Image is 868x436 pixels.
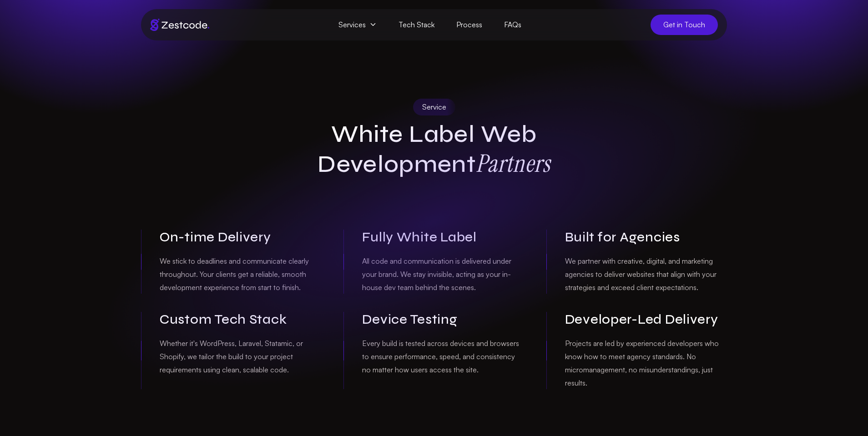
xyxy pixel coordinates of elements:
h3: Device Testing [362,312,524,328]
h1: White Label Web Development [259,120,609,179]
span: Services [328,15,388,35]
a: FAQs [493,15,532,35]
img: Brand logo of zestcode digital [150,19,209,31]
h3: Developer-Led Delivery [565,312,727,328]
a: Tech Stack [388,15,445,35]
p: We partner with creative, digital, and marketing agencies to deliver websites that align with you... [565,255,727,294]
p: Projects are led by experienced developers who know how to meet agency standards. No micromanagem... [565,337,727,389]
p: Whether it's WordPress, Laravel, Statamic, or Shopify, we tailor the build to your project requir... [160,337,322,376]
h3: On-time Delivery [160,230,322,246]
p: Every build is tested across devices and browsers to ensure performance, speed, and consistency n... [362,337,524,376]
h3: Custom Tech Stack [160,312,322,328]
p: All code and communication is delivered under your brand. We stay invisible, acting as your in-ho... [362,255,524,294]
a: Get in Touch [651,15,718,35]
h3: Fully White Label [362,230,524,246]
h3: Built for Agencies [565,230,727,246]
p: We stick to deadlines and communicate clearly throughout. Your clients get a reliable, smooth dev... [160,255,322,294]
strong: Partners [476,147,550,179]
a: Process [445,15,493,35]
div: Service [413,99,455,115]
